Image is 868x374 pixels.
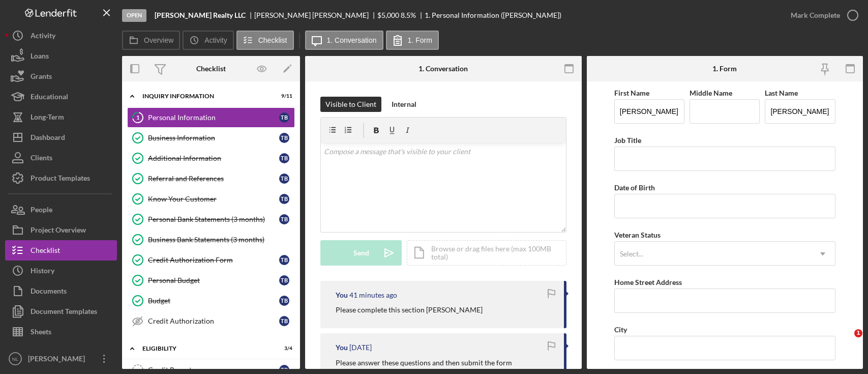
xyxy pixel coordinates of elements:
[144,36,173,44] label: Overview
[127,311,295,331] a: Credit AuthorizationTB
[5,127,117,148] button: Dashboard
[127,270,295,291] a: Personal BudgetTB
[5,87,117,107] button: Educational
[31,66,52,89] div: Grants
[127,148,295,168] a: Additional InformationTB
[148,366,279,374] div: Credit Report
[5,148,117,168] a: Clients
[127,229,295,250] a: Business Bank Statements (3 months)
[31,199,52,222] div: People
[12,356,19,362] text: NL
[5,261,117,281] a: History
[386,31,439,50] button: 1. Form
[320,97,381,112] button: Visible to Client
[279,296,289,306] div: T B
[127,107,295,128] a: 1Personal InformationTB
[614,183,655,192] label: Date of Birth
[5,301,117,322] a: Document Templates
[31,25,55,48] div: Activity
[31,301,97,324] div: Document Templates
[274,93,292,99] div: 9 / 11
[336,343,348,352] div: You
[5,66,117,87] button: Grants
[31,240,60,263] div: Checklist
[305,31,383,50] button: 1. Conversation
[614,325,627,334] label: City
[142,93,267,99] div: INQUIRY INFORMATION
[5,168,117,188] button: Product Templates
[183,31,233,50] button: Activity
[349,291,397,299] time: 2025-09-23 14:53
[614,136,641,145] label: Job Title
[418,65,468,73] div: 1. Conversation
[5,46,117,66] button: Loans
[5,107,117,127] button: Long-Term
[279,275,289,285] div: T B
[5,199,117,220] button: People
[148,297,279,305] div: Budget
[196,65,226,73] div: Checklist
[425,11,561,19] div: 1. Personal Information ([PERSON_NAME])
[386,97,422,112] button: Internal
[127,189,295,209] a: Know Your CustomerTB
[392,97,416,112] div: Internal
[148,215,279,223] div: Personal Bank Statements (3 months)
[5,25,117,46] button: Activity
[781,5,863,25] button: Mark Complete
[791,5,840,25] div: Mark Complete
[5,281,117,301] button: Documents
[25,349,92,371] div: [PERSON_NAME]
[31,127,65,150] div: Dashboard
[127,250,295,270] a: Credit Authorization FormTB
[336,291,348,299] div: You
[279,255,289,265] div: T B
[614,278,682,286] label: Home Street Address
[148,195,279,203] div: Know Your Customer
[148,154,279,162] div: Additional Information
[254,11,377,19] div: [PERSON_NAME] [PERSON_NAME]
[765,89,798,97] label: Last Name
[325,97,376,112] div: Visible to Client
[122,9,146,22] div: Open
[31,107,64,130] div: Long-Term
[31,168,90,191] div: Product Templates
[833,329,858,354] iframe: Intercom live chat
[148,256,279,264] div: Credit Authorization Form
[31,148,52,170] div: Clients
[258,36,287,44] label: Checklist
[31,87,68,109] div: Educational
[279,133,289,143] div: T B
[5,240,117,261] button: Checklist
[349,343,372,352] time: 2025-09-17 19:27
[127,168,295,189] a: Referral and ReferencesTB
[5,322,117,342] button: Sheets
[148,236,294,244] div: Business Bank Statements (3 months)
[31,322,51,344] div: Sheets
[31,261,54,283] div: History
[279,112,289,123] div: T B
[148,113,279,122] div: Personal Information
[5,349,117,369] button: NL[PERSON_NAME]
[353,240,369,266] div: Send
[31,220,86,243] div: Project Overview
[236,31,294,50] button: Checklist
[279,214,289,224] div: T B
[274,346,292,352] div: 3 / 4
[336,304,483,315] p: Please complete this section [PERSON_NAME]
[155,11,246,19] b: [PERSON_NAME] Realty LLC
[854,329,862,337] span: 1
[127,209,295,229] a: Personal Bank Statements (3 months)TB
[148,276,279,284] div: Personal Budget
[127,291,295,311] a: BudgetTB
[401,11,416,19] div: 8.5 %
[5,220,117,240] button: Project Overview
